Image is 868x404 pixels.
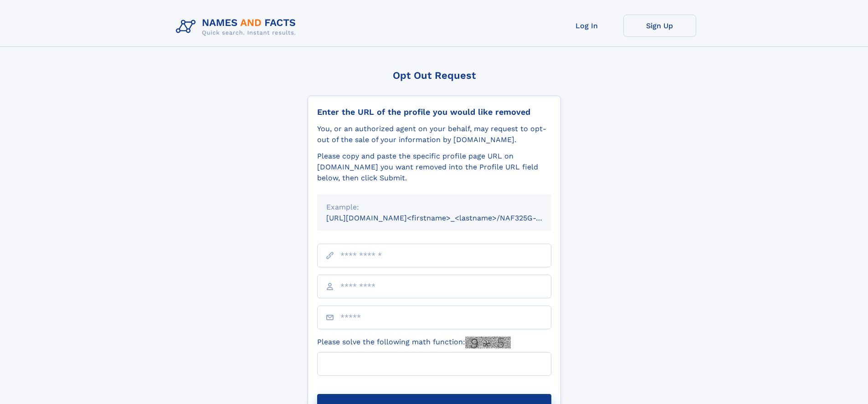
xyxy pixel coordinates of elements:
[317,337,511,348] label: Please solve the following math function:
[326,202,542,213] div: Example:
[317,123,551,145] div: You, or an authorized agent on your behalf, may request to opt-out of the sale of your informatio...
[550,15,623,37] a: Log In
[317,151,551,184] div: Please copy and paste the specific profile page URL on [DOMAIN_NAME] you want removed into the Pr...
[308,70,561,81] div: Opt Out Request
[326,214,569,222] small: [URL][DOMAIN_NAME]<firstname>_<lastname>/NAF325G-xxxxxxxx
[623,15,696,37] a: Sign Up
[172,15,303,39] img: Logo Names and Facts
[317,107,551,117] div: Enter the URL of the profile you would like removed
